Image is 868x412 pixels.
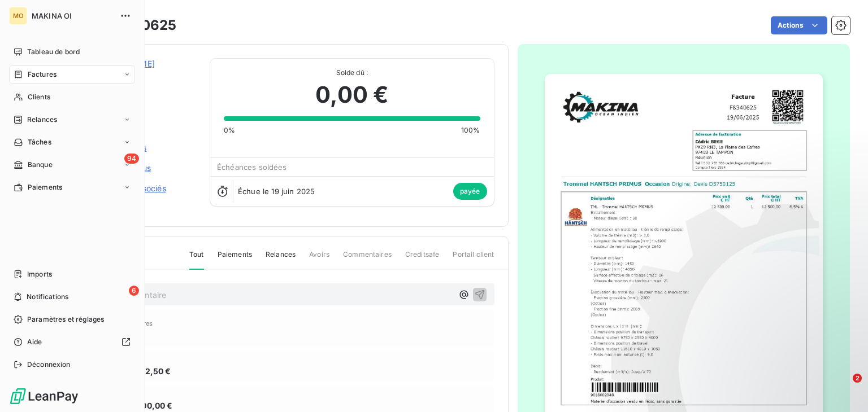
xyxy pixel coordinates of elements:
[642,303,868,382] iframe: Intercom notifications message
[9,7,27,25] div: MO
[9,333,135,351] a: Aide
[218,249,252,269] span: Paiements
[28,137,51,147] span: Tâches
[461,125,480,135] span: 100%
[224,68,480,78] span: Solde dû :
[453,249,494,269] span: Portail client
[129,286,139,296] span: 6
[28,182,62,192] span: Paiements
[27,115,57,125] span: Relances
[453,183,487,200] span: payée
[27,269,52,279] span: Imports
[129,400,173,411] span: 6 000,00 €
[405,249,440,269] span: Creditsafe
[853,374,862,383] span: 2
[124,154,139,164] span: 94
[771,16,827,34] button: Actions
[27,360,71,370] span: Déconnexion
[224,125,235,135] span: 0%
[238,187,315,196] span: Échue le 19 juin 2025
[27,47,80,57] span: Tableau de bord
[830,374,857,401] iframe: Intercom live chat
[9,387,79,405] img: Logo LeanPay
[32,11,113,20] span: MAKINA OI
[27,337,42,347] span: Aide
[27,314,104,325] span: Paramètres et réglages
[189,249,204,270] span: Tout
[315,78,388,112] span: 0,00 €
[343,249,392,269] span: Commentaires
[28,160,53,170] span: Banque
[309,249,329,269] span: Avoirs
[129,365,171,377] span: 1 562,50 €
[27,292,68,302] span: Notifications
[217,163,287,172] span: Échéances soldées
[28,69,57,80] span: Factures
[266,249,296,269] span: Relances
[28,92,50,102] span: Clients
